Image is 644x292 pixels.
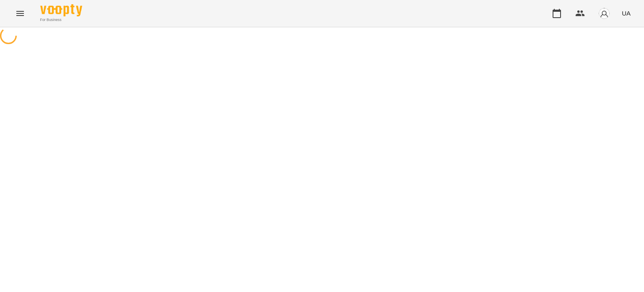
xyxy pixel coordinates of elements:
[40,4,82,16] img: Voopty Logo
[618,5,634,21] button: UA
[622,9,631,18] span: UA
[10,3,30,24] button: Menu
[40,17,82,23] span: For Business
[598,8,610,19] img: avatar_s.png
